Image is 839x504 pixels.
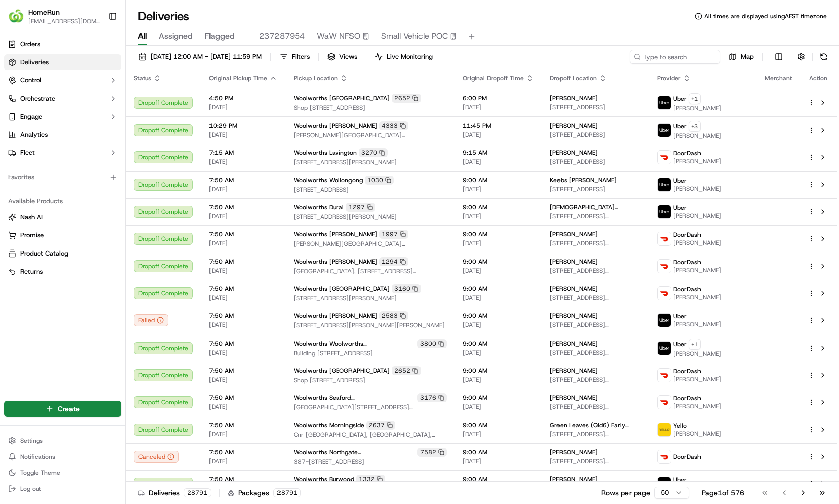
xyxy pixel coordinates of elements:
span: Woolworths Dural [294,203,344,211]
span: 7:50 AM [209,340,277,348]
span: [GEOGRAPHIC_DATA], [STREET_ADDRESS][PERSON_NAME] [294,267,447,275]
span: 9:00 AM [463,475,534,483]
img: doordash_logo_v2.png [658,287,671,300]
span: [PERSON_NAME] [673,266,721,274]
span: Assigned [159,30,193,42]
a: Orders [4,36,121,52]
span: [DATE] 12:00 AM - [DATE] 11:59 PM [151,52,262,61]
button: Orchestrate [4,91,121,107]
span: [STREET_ADDRESS] [550,158,641,166]
span: 7:50 AM [209,394,277,402]
span: Yello [673,422,687,430]
img: yello.png [658,423,671,436]
span: [DATE] [463,457,534,465]
span: Orders [20,40,40,49]
span: Uber [673,340,687,348]
span: [DATE] [463,239,534,247]
span: [PERSON_NAME] [550,149,598,157]
span: Live Monitoring [387,52,433,61]
span: [STREET_ADDRESS][PERSON_NAME] [550,321,641,329]
span: 9:00 AM [463,176,534,184]
span: Map [741,52,754,61]
span: 7:50 AM [209,285,277,293]
div: 7582 [417,448,447,457]
div: 3160 [392,284,421,293]
span: [STREET_ADDRESS][PERSON_NAME] [550,239,641,247]
span: Woolworths [GEOGRAPHIC_DATA] [294,285,390,293]
a: Analytics [4,127,121,143]
span: DoorDash [673,231,701,239]
span: [PERSON_NAME] [673,212,721,220]
span: 7:50 AM [209,230,277,238]
span: 7:50 AM [209,176,277,184]
span: 7:50 AM [209,448,277,456]
span: 9:00 AM [463,367,534,375]
span: [DATE] [209,239,277,247]
span: WaW NFSO [317,30,360,42]
span: 9:15 AM [463,149,534,157]
span: Woolworths [PERSON_NAME] [294,230,377,238]
span: Uber [673,204,687,212]
img: uber-new-logo.jpeg [658,96,671,109]
span: 387-[STREET_ADDRESS] [294,458,447,466]
span: [PERSON_NAME] [673,239,721,247]
button: Returns [4,264,121,280]
button: Control [4,72,121,89]
span: Uber [673,177,687,185]
span: 237287954 [259,30,305,42]
span: Woolworths Northgate ([GEOGRAPHIC_DATA]) [294,448,415,456]
span: [PERSON_NAME] [550,448,598,456]
button: Create [4,401,121,417]
button: Live Monitoring [370,50,437,64]
span: Returns [20,267,43,276]
span: Merchant [765,74,792,82]
span: [STREET_ADDRESS] [550,131,641,139]
span: Settings [20,437,43,445]
span: Views [339,52,357,61]
div: 28791 [184,488,211,497]
span: [STREET_ADDRESS][PERSON_NAME][PERSON_NAME] [550,294,641,302]
span: [DATE] [463,185,534,193]
button: [DATE] 12:00 AM - [DATE] 11:59 PM [134,50,266,64]
span: DoorDash [673,258,701,266]
span: [DATE] [463,376,534,384]
span: [DATE] [463,212,534,220]
button: Views [323,50,362,64]
span: All times are displayed using AEST timezone [704,12,827,20]
span: [PERSON_NAME][GEOGRAPHIC_DATA][STREET_ADDRESS][PERSON_NAME][GEOGRAPHIC_DATA] [294,131,447,139]
span: Engage [20,112,42,121]
button: Toggle Theme [4,466,121,480]
span: 10:29 PM [209,122,277,130]
span: 9:00 AM [463,258,534,266]
button: Notifications [4,450,121,464]
div: Deliveries [138,488,211,498]
button: Promise [4,227,121,243]
span: [DATE] [209,430,277,438]
span: [DATE] [463,103,534,111]
img: doordash_logo_v2.png [658,232,671,245]
span: [STREET_ADDRESS] [550,185,641,193]
img: uber-new-logo.jpeg [658,178,671,191]
span: 4:50 PM [209,94,277,102]
span: Woolworths [PERSON_NAME] [294,122,377,130]
span: HomeRun [28,7,60,17]
button: Settings [4,434,121,448]
button: +1 [689,93,701,104]
div: 3800 [417,339,447,348]
span: Product Catalog [20,249,68,258]
button: +1 [689,339,701,350]
span: [DATE] [463,403,534,411]
span: [DATE] [463,349,534,357]
img: uber-new-logo.jpeg [658,205,671,218]
span: 9:00 AM [463,394,534,402]
button: Map [724,50,758,64]
span: [DATE] [209,403,277,411]
span: Flagged [205,30,235,42]
span: [PERSON_NAME] [673,157,721,165]
span: 7:50 AM [209,203,277,211]
span: [STREET_ADDRESS][PERSON_NAME] [294,158,447,166]
span: Toggle Theme [20,469,60,477]
span: [DATE] [463,267,534,275]
span: Woolworths [GEOGRAPHIC_DATA] [294,94,390,102]
span: [DATE] [209,349,277,357]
